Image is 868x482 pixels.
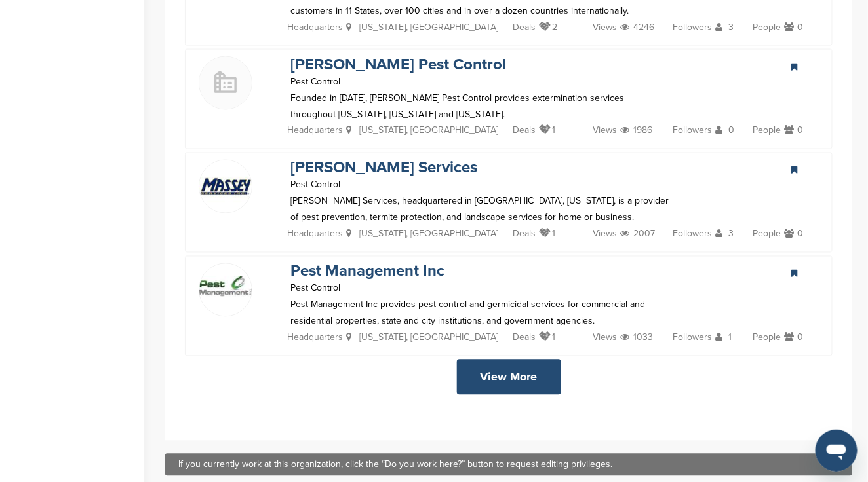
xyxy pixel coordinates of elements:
a: View More [457,360,561,395]
p: 3 [716,19,734,39]
p: Views [593,226,618,242]
p: Deals [513,226,536,242]
p: Followers [673,226,713,242]
p: Headquarters [287,122,343,139]
p: Views [593,329,618,346]
p: [US_STATE], [GEOGRAPHIC_DATA] [346,329,498,349]
p: Deals [513,329,536,346]
a: [PERSON_NAME] Services [290,158,477,177]
p: [US_STATE], [GEOGRAPHIC_DATA] [346,226,498,246]
p: [US_STATE], [GEOGRAPHIC_DATA] [346,122,498,142]
p: People [753,329,781,346]
p: 0 [785,329,804,349]
p: 0 [785,226,804,246]
p: 3 [716,226,734,246]
p: 1 [716,329,732,349]
img: Pminc [199,276,252,297]
img: Buildingmissing [199,57,252,109]
p: Pest Control [290,177,477,193]
p: Headquarters [287,19,343,35]
p: 1986 [621,122,653,142]
p: Pest Control [290,280,444,297]
p: 0 [785,19,804,39]
p: 0 [716,122,735,142]
p: People [753,19,781,35]
p: 1033 [621,329,654,349]
p: Deals [513,19,536,35]
p: 2007 [621,226,656,246]
p: Views [593,19,618,35]
a: [PERSON_NAME] Pest Control [290,55,506,74]
p: 4246 [621,19,655,39]
p: Views [593,122,618,139]
p: 0 [785,122,804,142]
p: 1 [539,329,555,349]
p: Deals [513,122,536,139]
a: Pest Management Inc [290,262,444,281]
p: Pest Management Inc provides pest control and germicidal services for commercial and residential ... [290,297,671,329]
img: 15380728 10155457986682656 1639721181789239747 n [199,160,252,213]
p: Founded in [DATE], [PERSON_NAME] Pest Control provides extermination services throughout [US_STAT... [290,90,671,122]
p: [PERSON_NAME] Services, headquartered in [GEOGRAPHIC_DATA], [US_STATE], is a provider of pest pre... [290,193,671,226]
p: Headquarters [287,329,343,346]
div: If you currently work at this organization, click the “Do you work here?” button to request editi... [178,460,839,470]
p: People [753,122,781,139]
iframe: Button to launch messaging window [816,430,858,472]
p: [US_STATE], [GEOGRAPHIC_DATA] [346,19,498,39]
p: Followers [673,19,713,35]
p: 1 [539,122,555,142]
p: Headquarters [287,226,343,242]
p: Followers [673,329,713,346]
p: Pest Control [290,73,506,90]
p: 1 [539,226,555,246]
p: 2 [539,19,557,39]
p: People [753,226,781,242]
p: Followers [673,122,713,139]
